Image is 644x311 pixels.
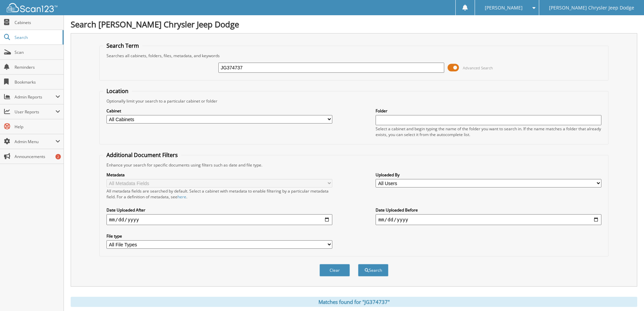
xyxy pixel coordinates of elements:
span: Announcements [15,154,60,159]
label: Folder [376,108,601,114]
div: Searches all cabinets, folders, files, metadata, and keywords [103,53,605,59]
label: Uploaded By [376,172,601,178]
button: Search [358,264,388,276]
span: Admin Menu [15,139,55,145]
button: Clear [319,264,350,276]
img: scan123-logo-white.svg [7,3,57,12]
span: User Reports [15,109,55,115]
div: 2 [55,154,61,159]
a: here [177,194,186,200]
span: Scan [15,49,60,55]
div: All metadata fields are searched by default. Select a cabinet with metadata to enable filtering b... [106,188,332,200]
span: Search [15,35,59,40]
label: Date Uploaded Before [376,207,601,213]
legend: Additional Document Filters [103,151,181,159]
span: Reminders [15,64,60,70]
div: Optionally limit your search to a particular cabinet or folder [103,98,605,104]
label: Date Uploaded After [106,207,332,213]
label: Metadata [106,172,332,178]
div: Select a cabinet and begin typing the name of the folder you want to search in. If the name match... [376,126,601,137]
div: Matches found for "JG374737" [71,297,637,307]
span: Admin Reports [15,94,55,100]
label: File type [106,233,332,239]
span: Cabinets [15,20,60,25]
legend: Location [103,87,132,95]
label: Cabinet [106,108,332,114]
div: Enhance your search for specific documents using filters such as date and file type. [103,162,605,168]
input: end [376,214,601,225]
span: Bookmarks [15,79,60,85]
input: start [106,214,332,225]
legend: Search Term [103,42,142,49]
span: [PERSON_NAME] [485,6,523,10]
span: [PERSON_NAME] Chrysler Jeep Dodge [549,6,634,10]
h1: Search [PERSON_NAME] Chrysler Jeep Dodge [71,19,637,30]
span: Advanced Search [463,65,493,70]
span: Help [15,124,60,130]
